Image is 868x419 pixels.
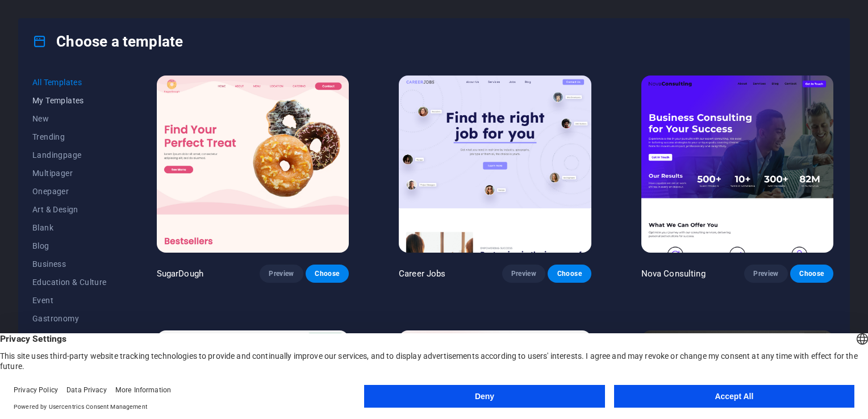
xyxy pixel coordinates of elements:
img: SugarDough [157,76,349,253]
span: Onepager [32,187,107,196]
span: Choose [315,269,340,278]
button: Onepager [32,182,107,200]
button: Event [32,291,107,309]
button: Choose [306,265,349,283]
button: Multipager [32,164,107,182]
button: Preview [260,265,303,283]
span: New [32,114,107,123]
button: My Templates [32,91,107,110]
button: Preview [502,265,545,283]
button: Art & Design [32,200,107,219]
h4: Choose a template [32,32,183,51]
button: Education & Culture [32,273,107,291]
button: Choose [548,265,591,283]
span: Business [32,259,107,269]
button: Choose [790,265,833,283]
button: Business [32,255,107,273]
button: Landingpage [32,146,107,164]
button: Health [32,328,107,346]
span: Event [32,296,107,305]
span: Preview [269,269,294,278]
span: Blank [32,223,107,232]
span: My Templates [32,96,107,105]
p: SugarDough [157,268,203,279]
span: Choose [799,269,824,278]
span: Art & Design [32,205,107,214]
span: Preview [753,269,778,278]
p: Career Jobs [399,268,446,279]
button: New [32,110,107,128]
img: Nova Consulting [641,76,833,253]
button: All Templates [32,73,107,91]
button: Blank [32,219,107,237]
span: Health [32,332,107,341]
button: Trending [32,128,107,146]
span: All Templates [32,78,107,87]
span: Choose [557,269,582,278]
span: Trending [32,132,107,141]
button: Blog [32,237,107,255]
button: Gastronomy [32,309,107,328]
img: Career Jobs [399,76,591,253]
span: Education & Culture [32,278,107,287]
span: Gastronomy [32,314,107,323]
span: Multipager [32,169,107,178]
span: Preview [511,269,536,278]
button: Preview [744,265,787,283]
span: Blog [32,241,107,250]
span: Landingpage [32,150,107,160]
p: Nova Consulting [641,268,706,279]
